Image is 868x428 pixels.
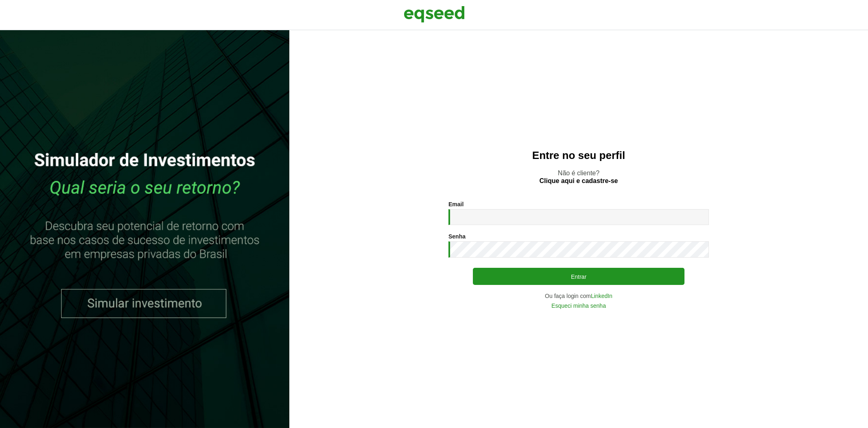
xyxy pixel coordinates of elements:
img: EqSeed Logo [404,4,465,24]
a: Esqueci minha senha [551,303,606,309]
a: LinkedIn [591,293,612,299]
h2: Entre no seu perfil [306,150,852,161]
p: Não é cliente? [306,169,852,185]
a: Clique aqui e cadastre-se [540,178,618,184]
label: Email [448,201,464,207]
label: Senha [448,234,466,239]
div: Ou faça login com [448,293,709,299]
button: Entrar [473,268,684,285]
